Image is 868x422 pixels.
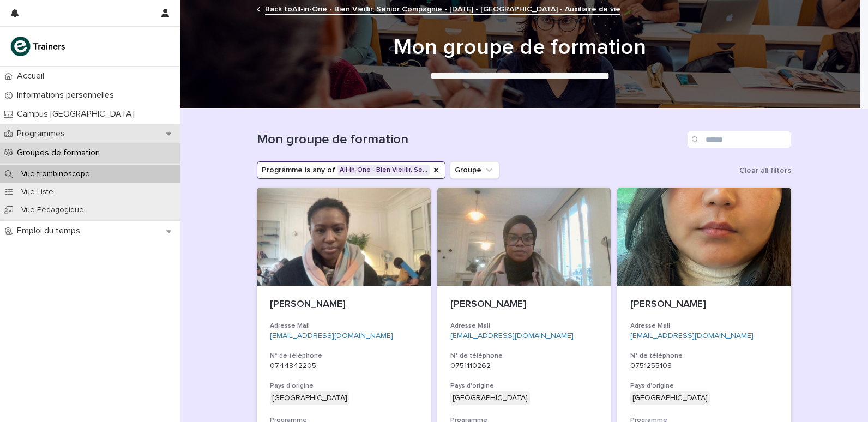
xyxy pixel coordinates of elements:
[450,332,574,340] a: [EMAIL_ADDRESS][DOMAIN_NAME]
[13,170,99,179] p: Vue trombinoscope
[9,35,69,57] img: K0CqGN7SDeD6s4JG8KQk
[270,361,418,371] p: 0744842205
[450,391,530,405] div: [GEOGRAPHIC_DATA]
[13,148,108,158] p: Groupes de formation
[13,206,93,215] p: Vue Pédagogique
[257,132,683,148] h1: Mon groupe de formation
[13,90,123,100] p: Informations personnelles
[688,131,791,148] input: Search
[450,161,499,179] button: Groupe
[630,352,778,360] h3: N° de téléphone
[13,226,89,236] p: Emploi du temps
[265,2,620,15] a: Back toAll-in-One - Bien Vieillir, Senior Compagnie - [DATE] - [GEOGRAPHIC_DATA] - Auxiliaire de vie
[450,352,598,360] h3: N° de téléphone
[13,109,143,119] p: Campus [GEOGRAPHIC_DATA]
[630,332,754,340] a: [EMAIL_ADDRESS][DOMAIN_NAME]
[630,361,778,371] p: 0751255108
[450,299,598,311] p: [PERSON_NAME]
[630,322,778,330] h3: Adresse Mail
[630,382,778,390] h3: Pays d'origine
[270,299,418,311] p: [PERSON_NAME]
[450,382,598,390] h3: Pays d'origine
[13,129,74,139] p: Programmes
[253,34,787,61] h1: Mon groupe de formation
[270,382,418,390] h3: Pays d'origine
[270,391,349,405] div: [GEOGRAPHIC_DATA]
[257,161,445,179] button: Programme
[270,352,418,360] h3: N° de téléphone
[630,391,710,405] div: [GEOGRAPHIC_DATA]
[450,322,598,330] h3: Adresse Mail
[630,299,778,311] p: [PERSON_NAME]
[739,167,791,174] span: Clear all filters
[450,361,598,371] p: 0751110262
[735,162,791,179] button: Clear all filters
[13,71,53,81] p: Accueil
[270,322,418,330] h3: Adresse Mail
[270,332,393,340] a: [EMAIL_ADDRESS][DOMAIN_NAME]
[13,188,62,197] p: Vue Liste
